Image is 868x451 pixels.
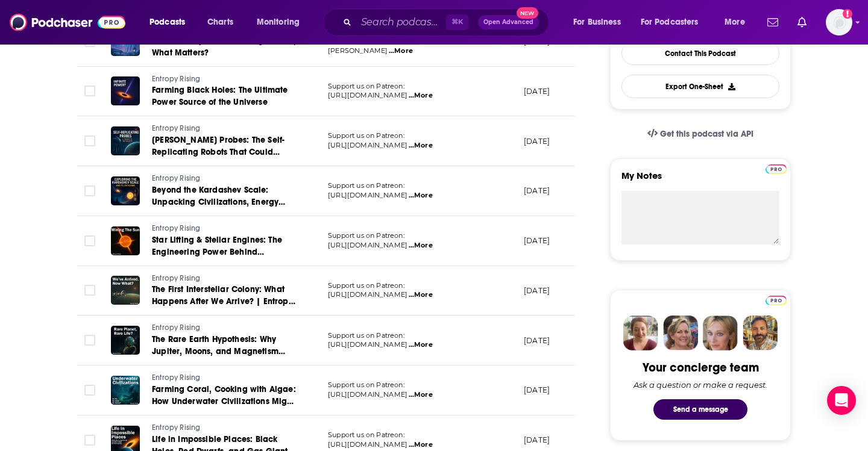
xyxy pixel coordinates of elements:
a: Entropy Rising [152,423,297,434]
span: ...More [409,340,433,350]
a: [PERSON_NAME] Probes: The Self-Replicating Robots That Could Consume the Galaxy [152,134,297,158]
a: Charts [200,13,241,32]
a: Star Lifting & Stellar Engines: The Engineering Power Behind Kardashev 2 Civilizations [152,234,297,258]
div: Search podcasts, credits, & more... [335,8,561,36]
span: Support us on Patreon: [328,431,404,439]
a: The Rare Earth Hypothesis: Why Jupiter, Moons, and Magnetism Made Life Possible | Entropy Rising ... [152,334,297,358]
span: [PERSON_NAME] Probes: The Self-Replicating Robots That Could Consume the Galaxy [152,135,285,169]
span: Entropy Rising [152,75,200,83]
p: [DATE] [524,86,550,96]
span: ⌘ K [446,14,468,30]
a: Show notifications dropdown [763,12,783,33]
span: ...More [409,440,433,450]
span: [URL][DOMAIN_NAME] [328,191,407,199]
a: Contact This Podcast [621,42,779,65]
a: Entropy Rising [152,123,297,134]
a: Pro website [766,294,787,305]
span: Toggle select row [84,235,95,246]
button: open menu [141,13,201,32]
span: Charts [207,14,233,31]
span: Logged in as anyalola [826,9,852,36]
span: ...More [409,241,433,250]
img: Podchaser Pro [766,164,787,174]
span: ...More [409,390,433,400]
span: [URL][DOMAIN_NAME] [328,390,407,399]
span: Support us on Patreon: [328,331,404,340]
svg: Add a profile image [843,9,852,19]
a: Entropy Rising [152,323,297,334]
span: The Rare Earth Hypothesis: Why Jupiter, Moons, and Magnetism Made Life Possible | Entropy Rising ... [152,334,292,381]
p: [DATE] [524,235,550,246]
div: Your concierge team [643,360,759,375]
a: Entropy Rising [152,373,297,384]
span: Support us on Patreon: [328,381,404,389]
label: My Notes [621,170,779,191]
button: Send a message [653,399,747,420]
button: open menu [565,13,636,32]
img: Jon Profile [743,316,778,350]
img: User Profile [826,9,852,36]
a: Get this podcast via API [638,119,763,149]
a: Farming Coral, Cooking with Algae: How Underwater Civilizations Might Evolve | Entropy Rising Epi... [152,384,297,408]
span: episode of Entropy Rising, [PERSON_NAME] and [PERSON_NAME] [328,37,492,55]
a: Entropy Rising [152,173,297,184]
span: Entropy Rising [152,373,200,382]
span: Toggle select row [84,36,95,47]
span: Toggle select row [84,385,95,396]
span: Toggle select row [84,285,95,296]
span: Entropy Rising [152,423,200,432]
a: Entropy Rising [152,223,297,234]
span: Get this podcast via API [660,129,753,139]
span: [URL][DOMAIN_NAME] [328,91,407,99]
button: open menu [716,13,760,32]
span: [URL][DOMAIN_NAME] [328,141,407,149]
span: Star Lifting & Stellar Engines: The Engineering Power Behind Kardashev 2 Civilizations [152,235,282,269]
span: Toggle select row [84,185,95,196]
span: Support us on Patreon: [328,281,404,290]
a: The First Interstellar Colony: What Happens After We Arrive? | Entropy Rising Episode 19 [152,284,297,308]
a: Entropy Rising [152,74,297,85]
span: Entropy Rising [152,174,200,182]
input: Search podcasts, credits, & more... [356,13,446,32]
span: [URL][DOMAIN_NAME] [328,241,407,249]
span: Entropy Rising [152,274,200,282]
p: [DATE] [524,136,550,146]
img: Podchaser Pro [766,296,787,305]
button: open menu [633,13,716,32]
p: [DATE] [524,185,550,196]
span: Beyond the Kardashev Scale: Unpacking Civilizations, Energy and Alternative Metrics [152,185,285,219]
div: Open Intercom Messenger [827,386,856,415]
span: Farming Coral, Cooking with Algae: How Underwater Civilizations Might Evolve | Entropy Rising Epi... [152,384,296,418]
img: Podchaser - Follow, Share and Rate Podcasts [10,11,125,34]
span: Support us on Patreon: [328,181,404,190]
span: Entropy Rising [152,224,200,232]
p: [DATE] [524,285,550,296]
span: ...More [409,290,433,300]
span: Support us on Patreon: [328,82,404,90]
span: Monitoring [257,14,300,31]
a: Farming Black Holes: The Ultimate Power Source of the Universe [152,84,297,108]
span: [URL][DOMAIN_NAME] [328,290,407,299]
button: Open AdvancedNew [478,15,539,30]
button: Export One-Sheet [621,75,779,98]
img: Sydney Profile [623,316,658,350]
a: Post-Scarcity: When Nothing Is Rare, What Matters? [152,35,297,59]
span: Post-Scarcity: When Nothing Is Rare, What Matters? [152,36,296,58]
div: Ask a question or make a request. [634,380,767,390]
a: Beyond the Kardashev Scale: Unpacking Civilizations, Energy and Alternative Metrics [152,184,297,208]
span: Toggle select row [84,135,95,146]
img: Jules Profile [703,316,738,350]
span: Support us on Patreon: [328,231,404,240]
span: [URL][DOMAIN_NAME] [328,340,407,349]
span: Open Advanced [483,19,533,25]
span: Toggle select row [84,86,95,96]
span: Entropy Rising [152,124,200,132]
button: Show profile menu [826,9,852,36]
span: New [517,7,538,19]
p: [DATE] [524,435,550,445]
span: ...More [409,91,433,101]
span: Entropy Rising [152,323,200,332]
span: Toggle select row [84,435,95,446]
span: For Podcasters [641,14,699,31]
span: Toggle select row [84,335,95,346]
